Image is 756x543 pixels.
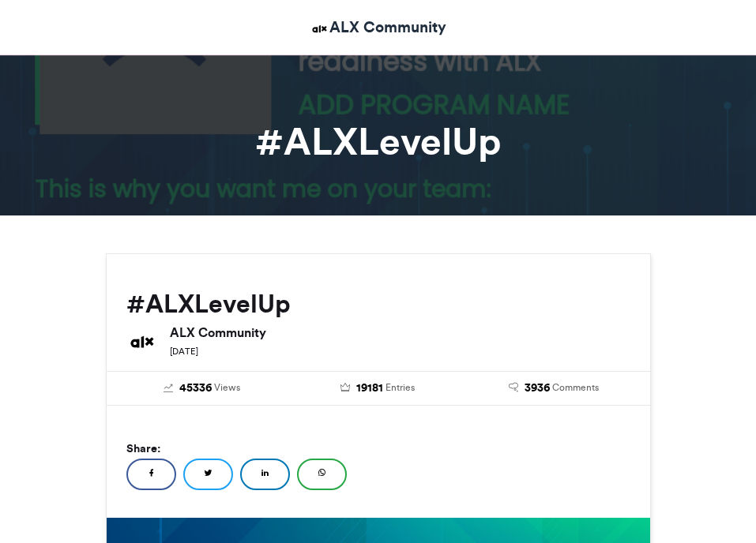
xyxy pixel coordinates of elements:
small: [DATE] [170,346,198,357]
h5: Share: [126,438,630,459]
img: ALX Community [126,326,158,358]
span: Views [214,380,240,395]
span: 19181 [356,380,383,397]
a: 45336 Views [126,380,279,397]
span: 3936 [525,380,550,397]
span: Comments [552,380,599,395]
img: ALX Community [310,19,329,39]
span: 45336 [179,380,212,397]
span: Entries [386,380,415,395]
a: ALX Community [310,16,446,39]
h1: #ALXLevelUp [106,122,651,160]
h2: #ALXLevelUp [126,290,630,318]
a: 3936 Comments [478,380,630,397]
h6: ALX Community [170,326,630,339]
a: 19181 Entries [302,380,454,397]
